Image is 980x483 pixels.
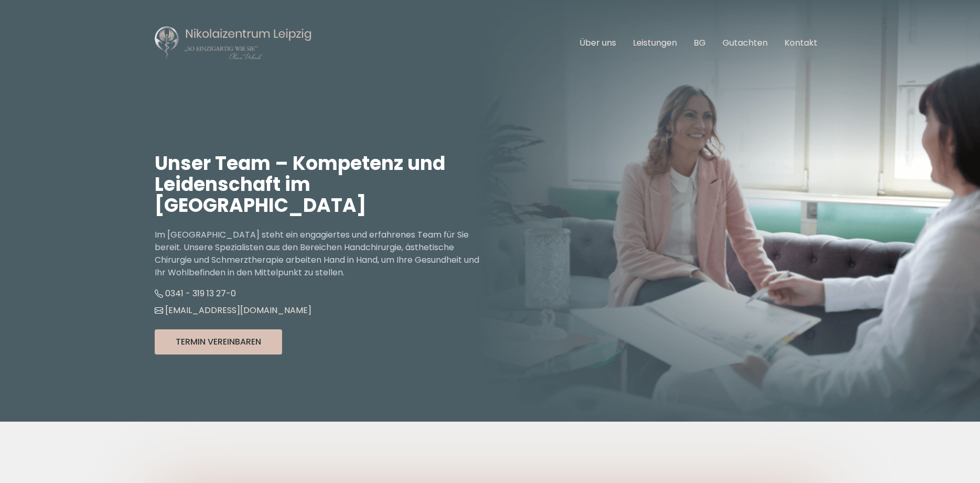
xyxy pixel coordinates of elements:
a: Leistungen [633,37,677,49]
button: Termin Vereinbaren [155,329,282,355]
p: Im [GEOGRAPHIC_DATA] steht ein engagiertes und erfahrenes Team für Sie bereit. Unsere Spezialiste... [155,229,490,279]
a: Gutachten [723,37,768,49]
a: [EMAIL_ADDRESS][DOMAIN_NAME] [155,304,311,316]
img: Nikolaizentrum Leipzig Logo [155,25,312,61]
a: 0341 - 319 13 27-0 [155,287,236,299]
a: Kontakt [784,37,817,49]
h1: Unser Team – Kompetenz und Leidenschaft im [GEOGRAPHIC_DATA] [155,153,490,216]
a: BG [694,37,706,49]
a: Über uns [579,37,616,49]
